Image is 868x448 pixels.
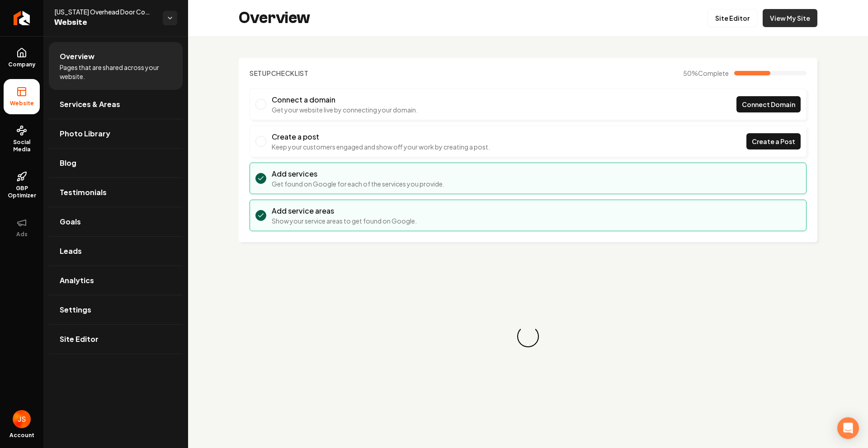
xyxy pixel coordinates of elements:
[272,216,417,225] p: Show your service areas to get found on Google.
[698,69,729,77] span: Complete
[250,69,271,77] span: Setup
[272,94,418,105] h3: Connect a domain
[763,9,817,27] a: View My Site
[4,139,40,153] span: Social Media
[4,164,40,206] a: GBP Optimizer
[9,432,34,439] span: Account
[49,149,183,177] a: Blog
[5,61,39,68] span: Company
[60,51,94,62] span: Overview
[60,63,172,81] span: Pages that are shared across your website.
[60,187,107,198] span: Testimonials
[60,158,76,168] span: Blog
[272,131,490,142] h3: Create a post
[272,142,490,151] p: Keep your customers engaged and show off your work by creating a post.
[683,69,729,78] span: 50 %
[514,323,542,350] div: Loading
[60,246,82,257] span: Leads
[13,231,31,238] span: Ads
[272,179,444,188] p: Get found on Google for each of the services you provide.
[60,334,99,345] span: Site Editor
[14,11,30,25] img: Rebolt Logo
[4,40,40,75] a: Company
[752,137,795,146] span: Create a Post
[49,325,183,354] a: Site Editor
[49,90,183,119] a: Services & Areas
[4,118,40,160] a: Social Media
[272,205,417,216] h3: Add service areas
[272,168,444,179] h3: Add services
[250,69,309,78] h2: Checklist
[54,7,156,16] span: [US_STATE] Overhead Door Company
[49,295,183,324] a: Settings
[49,178,183,207] a: Testimonials
[60,275,94,286] span: Analytics
[742,100,795,109] span: Connect Domain
[60,99,120,110] span: Services & Areas
[13,410,31,428] button: Open user button
[60,216,81,227] span: Goals
[54,16,156,29] span: Website
[239,9,310,27] h2: Overview
[736,96,801,112] a: Connect Domain
[60,304,91,315] span: Settings
[272,105,418,114] p: Get your website live by connecting your domain.
[746,133,801,149] a: Create a Post
[4,185,40,199] span: GBP Optimizer
[49,237,183,266] a: Leads
[4,210,40,245] button: Ads
[60,128,110,139] span: Photo Library
[837,417,859,439] div: Open Intercom Messenger
[49,207,183,236] a: Goals
[13,410,31,428] img: James Shamoun
[49,266,183,295] a: Analytics
[708,9,757,27] a: Site Editor
[6,100,38,107] span: Website
[49,119,183,148] a: Photo Library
